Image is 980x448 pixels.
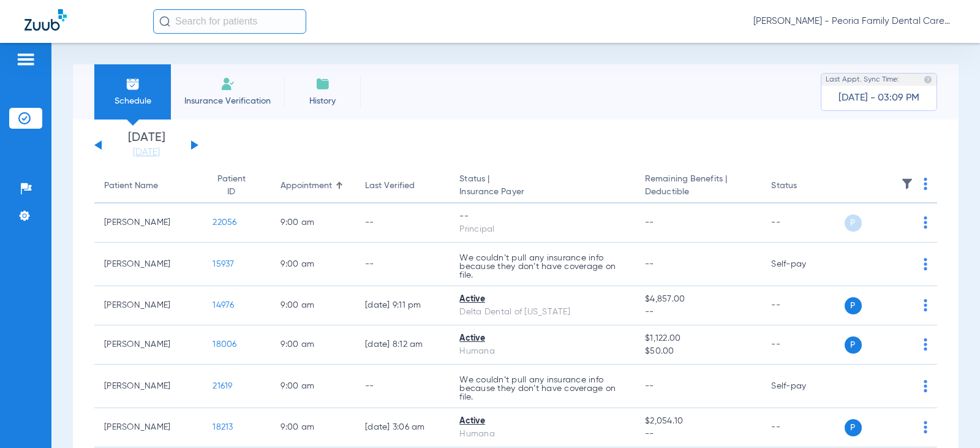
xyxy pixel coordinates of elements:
[635,169,761,203] th: Remaining Benefits |
[839,92,919,104] span: [DATE] - 03:09 PM
[271,365,355,408] td: 9:00 AM
[924,178,927,190] img: group-dot-blue.svg
[753,15,956,28] span: [PERSON_NAME] - Peoria Family Dental Care
[459,332,625,345] div: Active
[213,340,236,349] span: 18006
[315,77,330,91] img: History
[213,218,236,227] span: 22056
[459,428,625,441] div: Humana
[94,203,203,243] td: [PERSON_NAME]
[94,243,203,286] td: [PERSON_NAME]
[365,180,440,192] div: Last Verified
[761,408,844,447] td: --
[213,260,234,268] span: 15937
[213,173,250,199] div: Patient ID
[271,325,355,365] td: 9:00 AM
[459,306,625,319] div: Delta Dental of [US_STATE]
[459,186,625,199] span: Insurance Payer
[901,178,913,190] img: filter.svg
[845,215,862,232] span: P
[645,306,752,319] span: --
[924,299,927,311] img: group-dot-blue.svg
[924,421,927,433] img: group-dot-blue.svg
[645,186,752,199] span: Deductible
[826,74,899,86] span: Last Appt. Sync Time:
[645,332,752,345] span: $1,122.00
[761,203,844,243] td: --
[355,408,450,447] td: [DATE] 3:06 AM
[645,382,654,390] span: --
[459,210,625,223] div: --
[924,258,927,270] img: group-dot-blue.svg
[761,365,844,408] td: Self-pay
[924,75,932,84] img: last sync help info
[180,95,275,107] span: Insurance Verification
[924,380,927,392] img: group-dot-blue.svg
[459,345,625,358] div: Humana
[24,9,67,31] img: Zuub Logo
[845,419,862,436] span: P
[645,218,654,227] span: --
[355,365,450,408] td: --
[645,345,752,358] span: $50.00
[104,180,193,192] div: Patient Name
[365,180,415,192] div: Last Verified
[221,77,235,91] img: Manual Insurance Verification
[459,254,625,279] p: We couldn’t pull any insurance info because they don’t have coverage on file.
[271,408,355,447] td: 9:00 AM
[645,415,752,428] span: $2,054.10
[459,376,625,401] p: We couldn’t pull any insurance info because they don’t have coverage on file.
[761,325,844,365] td: --
[924,216,927,229] img: group-dot-blue.svg
[213,423,233,431] span: 18213
[459,415,625,428] div: Active
[94,365,203,408] td: [PERSON_NAME]
[645,293,752,306] span: $4,857.00
[281,180,332,192] div: Appointment
[924,338,927,351] img: group-dot-blue.svg
[459,223,625,236] div: Principal
[271,243,355,286] td: 9:00 AM
[761,243,844,286] td: Self-pay
[104,95,162,107] span: Schedule
[271,203,355,243] td: 9:00 AM
[845,336,862,354] span: P
[213,173,261,199] div: Patient ID
[104,180,158,192] div: Patient Name
[355,243,450,286] td: --
[645,428,752,441] span: --
[153,9,306,34] input: Search for patients
[645,260,654,268] span: --
[761,286,844,325] td: --
[94,325,203,365] td: [PERSON_NAME]
[450,169,635,203] th: Status |
[355,203,450,243] td: --
[159,16,170,27] img: Search Icon
[110,146,183,159] a: [DATE]
[845,297,862,314] span: P
[213,382,232,390] span: 21619
[94,286,203,325] td: [PERSON_NAME]
[126,77,140,91] img: Schedule
[94,408,203,447] td: [PERSON_NAME]
[761,169,844,203] th: Status
[271,286,355,325] td: 9:00 AM
[459,293,625,306] div: Active
[355,286,450,325] td: [DATE] 9:11 PM
[213,301,234,309] span: 14976
[110,132,183,159] li: [DATE]
[281,180,345,192] div: Appointment
[16,52,36,67] img: hamburger-icon
[355,325,450,365] td: [DATE] 8:12 AM
[293,95,352,107] span: History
